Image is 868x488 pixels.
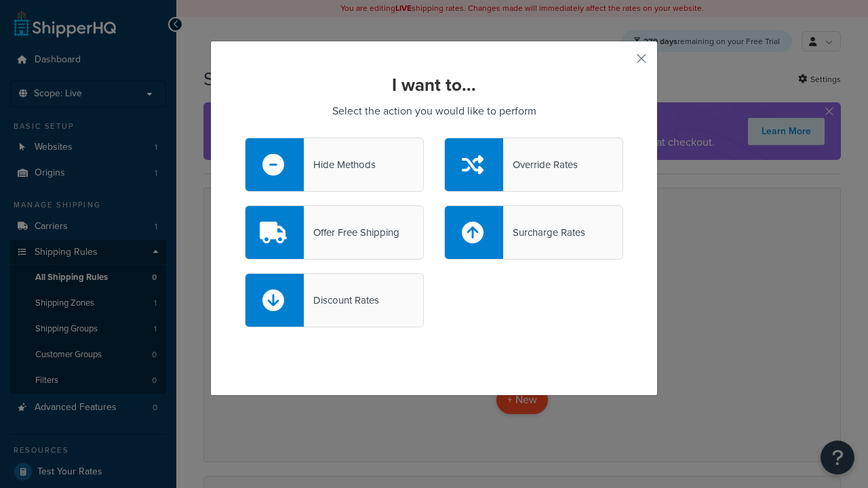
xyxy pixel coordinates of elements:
div: Surcharge Rates [503,223,585,242]
div: Hide Methods [304,155,376,174]
div: Discount Rates [304,291,379,310]
strong: I want to... [392,72,476,98]
div: Offer Free Shipping [304,223,399,242]
div: Override Rates [503,155,578,174]
p: Select the action you would like to perform [245,102,623,121]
